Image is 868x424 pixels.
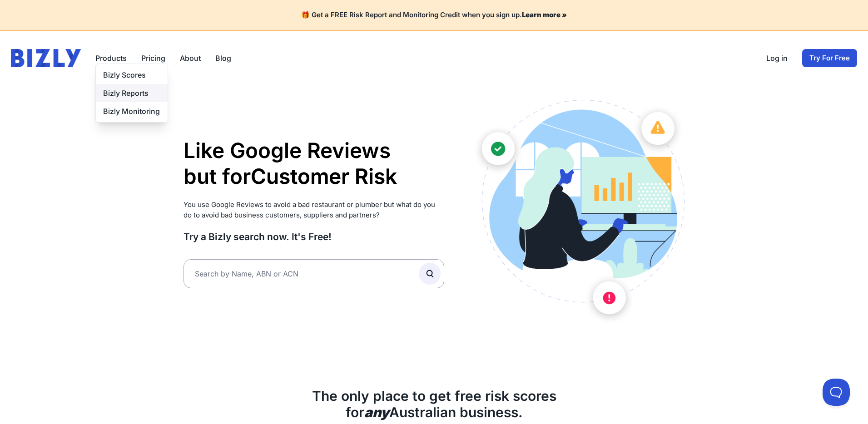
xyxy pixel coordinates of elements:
b: any [364,404,389,420]
button: Products [95,53,127,64]
a: Pricing [141,53,165,64]
h3: Try a Bizly search now. It's Free! [184,231,445,243]
a: Try For Free [802,49,857,67]
p: You use Google Reviews to avoid a bad restaurant or plumber but what do you do to avoid bad busin... [184,200,445,220]
h1: Like Google Reviews but for [184,138,445,190]
h4: 🎁 Get a FREE Risk Report and Monitoring Credit when you sign up. [11,11,857,20]
h2: The only place to get free risk scores for Australian business. [184,388,685,420]
a: Log in [766,53,788,64]
a: Bizly Scores [96,66,168,84]
a: Blog [215,53,231,64]
a: Learn more » [522,10,567,19]
iframe: Toggle Customer Support [823,379,850,406]
li: Customer Risk [251,163,397,190]
a: About [180,53,201,64]
a: Bizly Reports [96,84,168,102]
input: Search by Name, ABN or ACN [184,259,445,288]
li: Supplier Risk [251,190,397,216]
a: Bizly Monitoring [96,102,168,120]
